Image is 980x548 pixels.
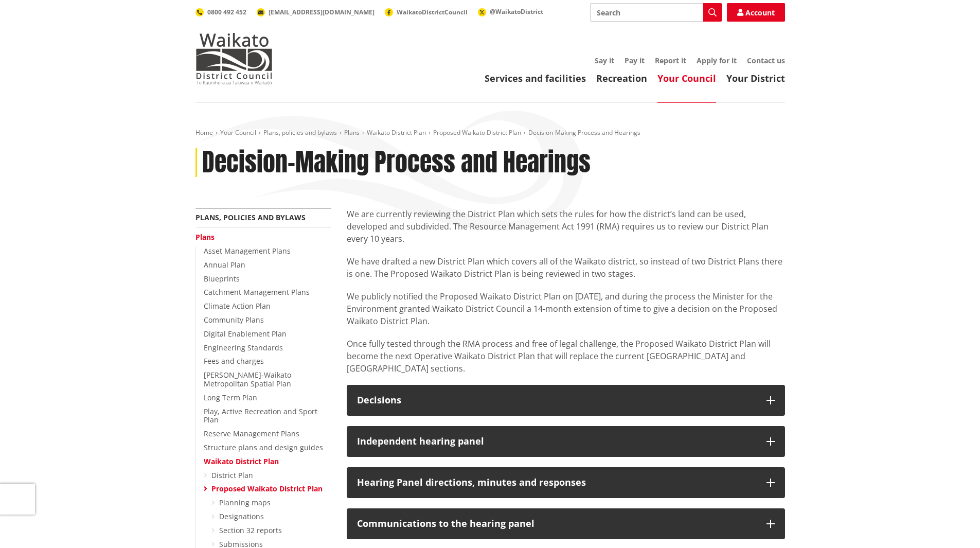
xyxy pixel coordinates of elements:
[204,260,245,270] a: Annual Plan
[204,343,283,352] a: Engineering Standards
[357,436,756,447] h3: Independent hearing panel
[195,232,215,242] a: Plans
[204,274,240,284] a: Blueprints
[269,8,375,16] span: [EMAIL_ADDRESS][DOMAIN_NAME]
[347,290,785,327] p: We publicly notified the Proposed Waikato District Plan on [DATE], and during the process the Min...
[367,128,426,137] a: Waikato District Plan
[204,301,271,311] a: Climate Action Plan
[357,519,756,529] h3: Communications to the hearing panel
[204,393,257,402] a: Long Term Plan
[590,3,722,22] input: Search input
[347,508,785,539] button: Communications to the hearing panel
[347,208,769,244] span: We are currently reviewing the District Plan which sets the rules for how the district’s land can...
[219,511,264,521] a: Designations
[220,128,256,137] a: Your Council
[195,129,785,137] nav: breadcrumb
[211,484,323,493] a: Proposed Waikato District Plan
[347,426,785,457] button: Independent hearing panel
[478,7,543,16] a: @WaikatoDistrict
[344,128,360,137] a: Plans
[596,72,647,84] a: Recreation
[195,213,306,222] a: Plans, policies and bylaws
[357,395,756,405] h3: Decisions
[204,406,317,425] a: Play, Active Recreation and Sport Plan
[211,470,253,480] a: District Plan
[657,72,716,84] a: Your Council
[697,56,737,65] a: Apply for it
[204,329,287,339] a: Digital Enablement Plan
[485,72,586,84] a: Services and facilities
[747,56,785,65] a: Contact us
[219,525,282,535] a: Section 32 reports
[207,8,246,16] span: 0800 492 452
[726,72,785,84] a: Your District
[528,128,640,137] span: Decision-Making Process and Hearings
[257,8,375,16] a: [EMAIL_ADDRESS][DOMAIN_NAME]
[347,467,785,498] button: Hearing Panel directions, minutes and responses
[204,456,279,466] a: Waikato District Plan
[595,56,614,65] a: Say it
[195,33,273,84] img: Waikato District Council - Te Kaunihera aa Takiwaa o Waikato
[204,287,310,297] a: Catchment Management Plans
[347,338,785,375] p: Once fully tested through the RMA process and free of legal challenge, the Proposed Waikato Distr...
[490,7,543,16] span: @WaikatoDistrict
[385,8,468,16] a: WaikatoDistrictCouncil
[202,148,591,178] h1: Decision-Making Process and Hearings
[219,498,271,507] a: Planning maps
[357,478,756,488] h3: Hearing Panel directions, minutes and responses
[625,56,645,65] a: Pay it
[347,385,785,416] button: Decisions
[195,128,213,137] a: Home
[204,246,291,256] a: Asset Management Plans
[397,8,468,16] span: WaikatoDistrictCouncil
[433,128,521,137] a: Proposed Waikato District Plan
[204,443,323,452] a: Structure plans and design guides
[655,56,686,65] a: Report it
[727,3,785,22] a: Account
[204,370,291,388] a: [PERSON_NAME]-Waikato Metropolitan Spatial Plan
[263,128,337,137] a: Plans, policies and bylaws
[347,255,785,280] p: We have drafted a new District Plan which covers all of the Waikato district, so instead of two D...
[204,356,264,366] a: Fees and charges
[933,505,970,542] iframe: Messenger Launcher
[204,429,299,438] a: Reserve Management Plans
[204,315,264,325] a: Community Plans
[195,8,246,16] a: 0800 492 452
